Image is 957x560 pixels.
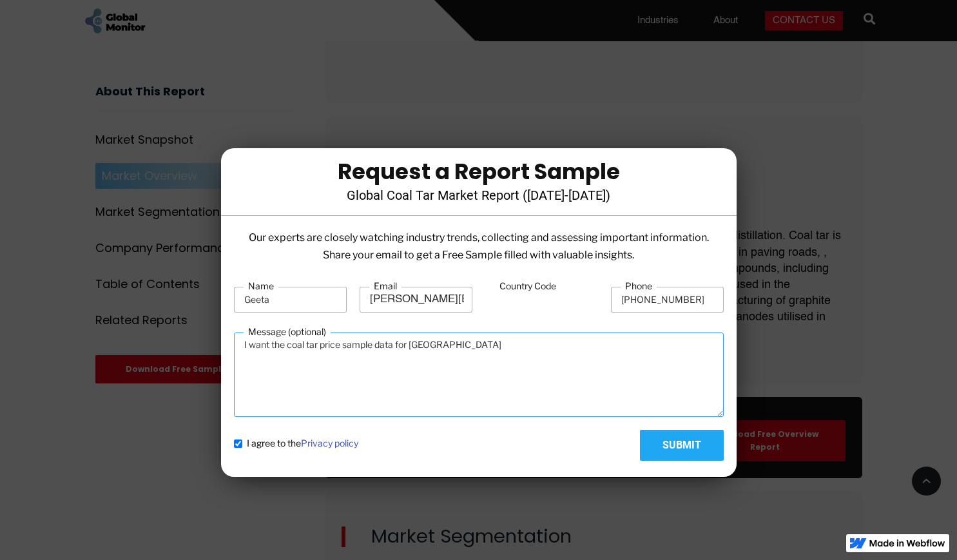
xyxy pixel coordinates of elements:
[244,280,278,293] label: Name
[621,280,657,293] label: Phone
[244,325,331,338] label: Message (optional)
[234,280,724,461] form: Email Form-Report Page
[234,439,242,448] input: I agree to thePrivacy policy
[369,280,401,293] label: Email
[247,437,358,450] span: I agree to the
[869,539,945,547] img: Made in Webflow
[301,438,358,449] a: Privacy policy
[640,430,724,461] input: Submit
[234,229,724,264] p: Our experts are closely watching industry trends, collecting and assessing important information....
[360,287,472,313] input: Enter your email
[240,188,717,202] h4: Global Coal Tar Market Report ([DATE]-[DATE])
[234,287,347,313] input: Enter your name
[240,161,717,182] div: Request a Report Sample
[495,280,561,293] label: Country Code
[611,287,724,313] input: (201) 555-0123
